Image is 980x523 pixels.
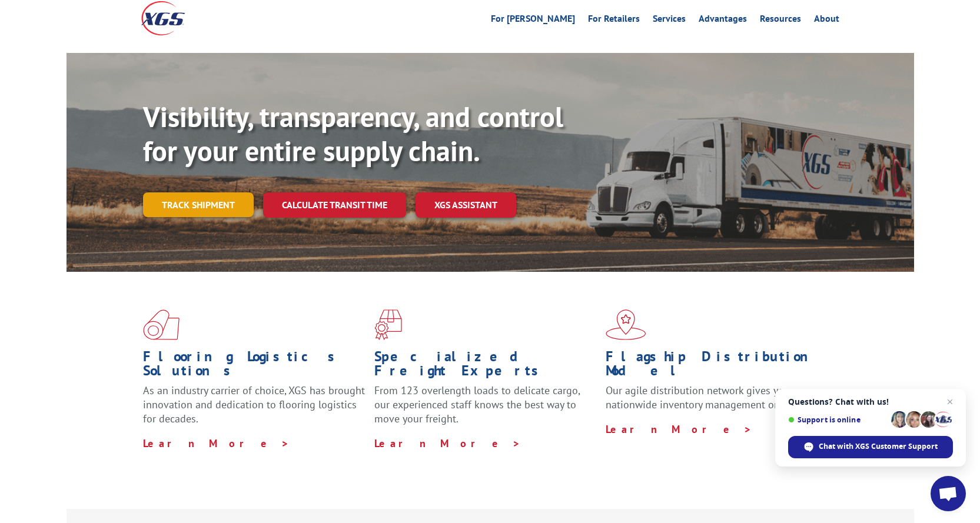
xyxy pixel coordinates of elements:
[416,192,516,218] a: XGS ASSISTANT
[143,192,254,217] a: Track shipment
[814,14,839,27] a: About
[588,14,640,27] a: For Retailers
[374,349,597,384] h1: Specialized Freight Experts
[788,436,953,458] div: Chat with XGS Customer Support
[374,309,402,340] img: xgs-icon-focused-on-flooring-red
[606,384,822,411] span: Our agile distribution network gives you nationwide inventory management on demand.
[788,397,953,407] span: Questions? Chat with us!
[143,349,366,384] h1: Flooring Logistics Solutions
[374,437,521,450] a: Learn More >
[374,384,597,436] p: From 123 overlength loads to delicate cargo, our experienced staff knows the best way to move you...
[606,309,646,340] img: xgs-icon-flagship-distribution-model-red
[143,384,365,425] span: As an industry carrier of choice, XGS has brought innovation and dedication to flooring logistics...
[653,14,686,27] a: Services
[943,395,957,409] span: Close chat
[699,14,747,27] a: Advantages
[143,437,290,450] a: Learn More >
[760,14,801,27] a: Resources
[263,192,406,218] a: Calculate transit time
[143,98,563,169] b: Visibility, transparency, and control for your entire supply chain.
[491,14,575,27] a: For [PERSON_NAME]
[931,476,966,511] div: Open chat
[819,441,938,452] span: Chat with XGS Customer Support
[143,309,180,340] img: xgs-icon-total-supply-chain-intelligence-red
[606,422,752,436] a: Learn More >
[606,349,828,384] h1: Flagship Distribution Model
[788,415,887,424] span: Support is online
